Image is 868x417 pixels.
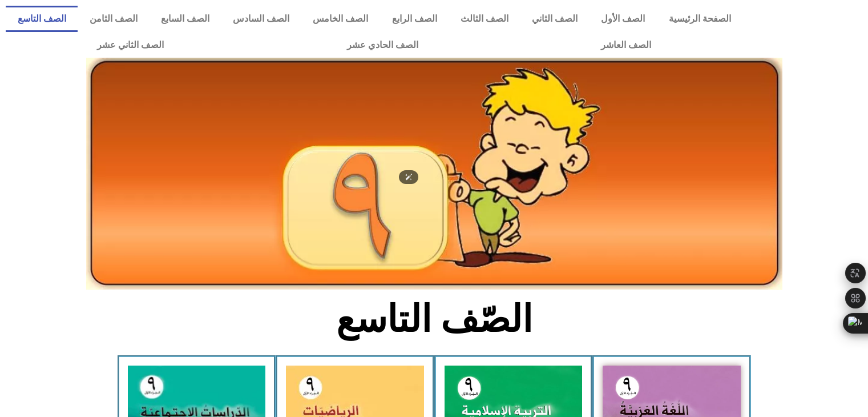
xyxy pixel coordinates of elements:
a: الصف التاسع [6,6,78,32]
a: الصفحة الرئيسية [657,6,742,32]
a: الصف السادس [221,6,301,32]
a: الصف الخامس [301,6,380,32]
a: الصف الثاني عشر [6,32,255,58]
a: الصف الحادي عشر [255,32,509,58]
a: الصف الأول [590,6,657,32]
a: الصف العاشر [510,32,742,58]
a: الصف الثامن [78,6,149,32]
a: الصف الرابع [380,6,449,32]
h2: الصّف التاسع [245,297,623,342]
a: الصف الثالث [449,6,520,32]
a: الصف الثاني [520,6,589,32]
a: الصف السابع [149,6,221,32]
